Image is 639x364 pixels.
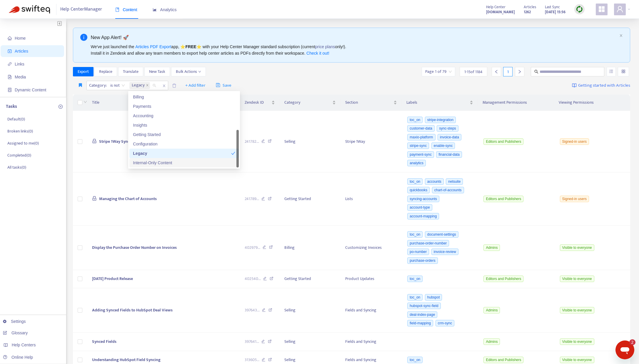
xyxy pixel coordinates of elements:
[87,81,108,90] span: Category :
[598,6,605,13] span: appstore
[78,68,89,75] span: Export
[615,340,634,359] iframe: Button to launch messaging window, 2 unread messages
[129,149,239,158] div: Legacy
[341,226,401,270] td: Customizing Invoices
[406,99,468,106] span: Labels
[15,49,28,53] span: Articles
[129,120,239,130] div: Insights
[80,34,87,41] span: info-circle
[486,9,515,15] strong: [DOMAIN_NAME]
[407,160,426,166] span: analytics
[92,275,133,282] span: [DATE] Product Release
[483,307,500,313] span: Admins
[341,172,401,226] td: Lists
[133,122,235,128] div: Insights
[171,67,206,76] button: Bulk Actionsdown
[87,95,240,111] th: Title
[560,196,589,202] span: Signed-in users
[437,125,458,132] span: sync-steps
[8,62,12,66] span: link
[438,134,461,140] span: invoice-data
[436,320,455,326] span: crm-sync
[280,226,341,270] td: Billing
[12,343,36,347] span: Help Centers
[560,138,589,145] span: Signed-in users
[92,338,116,345] span: Synced Fields
[240,95,280,111] th: Zendesk ID
[176,68,201,75] span: Bulk Actions
[129,102,239,111] div: Payments
[60,4,102,15] span: Help Center Manager
[92,244,177,251] span: Display the Purchase Order Number on Invoices
[7,116,25,122] p: Default ( 0 )
[245,244,260,251] span: 402979 ...
[216,82,231,89] span: Save
[185,44,196,49] b: FREE
[425,117,456,123] span: stripe-integration
[572,81,630,90] a: Getting started with Articles
[144,67,170,76] button: New Task
[3,355,33,360] a: Online Help
[407,303,441,309] span: hubspot-sync-field
[245,307,260,313] span: 397643 ...
[8,36,12,40] span: home
[185,82,206,89] span: + Add filter
[280,288,341,333] td: Selling
[483,138,523,145] span: Editors and Publishers
[133,94,235,100] div: Billing
[153,8,157,12] span: area-chart
[616,6,623,13] span: user
[280,333,341,351] td: Selling
[110,81,125,90] span: is not
[534,70,538,74] span: search
[609,69,613,73] span: unordered-list
[123,68,139,75] span: Translate
[216,83,220,87] span: save
[483,338,500,345] span: Admins
[245,99,270,106] span: Zendesk ID
[118,67,143,76] button: Translate
[94,67,117,76] button: Replace
[84,100,87,104] span: down
[245,338,259,345] span: 397641 ...
[99,68,112,75] span: Replace
[407,294,423,301] span: toc_on
[483,276,523,282] span: Editors and Publishers
[407,311,437,318] span: deal-index-page
[284,99,331,106] span: Category
[15,36,26,41] span: Home
[8,75,12,79] span: file-image
[554,95,630,111] th: Viewing Permissions
[503,67,513,76] div: 1
[245,357,259,363] span: 313605 ...
[181,81,210,90] button: + Add filter
[431,142,455,149] span: enable-sync
[132,82,145,89] span: Legacy
[545,9,565,15] strong: [DATE] 15:56
[407,196,439,202] span: syncing-accounts
[478,95,554,111] th: Management Permissions
[92,139,97,143] span: lock
[115,7,137,12] span: Content
[280,111,341,172] td: Selling
[280,172,341,226] td: Getting Started
[425,178,444,185] span: accounts
[578,82,630,89] span: Getting started with Articles
[402,95,478,111] th: Labels
[446,178,463,185] span: netsuite
[483,244,500,251] span: Admins
[15,75,26,79] span: Media
[341,270,401,288] td: Product Updates
[407,204,432,211] span: account-type
[560,276,594,282] span: Visible to everyone
[92,99,230,106] span: Title
[524,9,531,15] strong: 1262
[407,213,439,219] span: account-mapping
[7,140,39,146] p: Assigned to me ( 0 )
[407,320,433,326] span: field-mapping
[280,95,341,111] th: Category
[8,88,12,92] span: container
[146,84,149,87] span: close
[486,4,505,10] span: Help Center
[483,196,523,202] span: Editors and Publishers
